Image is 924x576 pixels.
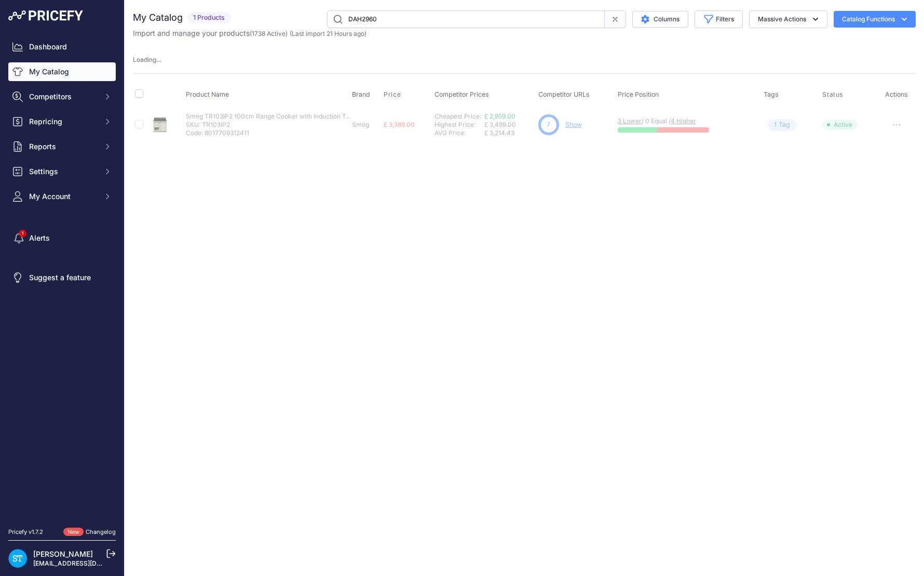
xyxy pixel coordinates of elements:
[618,117,642,125] a: 3 Lower
[29,91,97,102] span: Competitors
[29,191,97,202] span: My Account
[834,11,916,28] button: Catalog Functions
[352,121,380,129] p: Smeg
[8,137,116,156] button: Reports
[547,120,550,129] span: 7
[8,229,116,247] a: Alerts
[8,268,116,287] a: Suggest a feature
[764,90,779,98] span: Tags
[29,141,97,152] span: Reports
[33,559,142,567] a: [EMAIL_ADDRESS][DOMAIN_NAME]
[768,119,796,131] span: Tag
[186,112,352,121] p: Smeg TR103IP2 100cm Range Cooker with Induction Top
[774,120,777,130] span: 1
[252,30,286,37] a: 1738 Active
[63,528,84,536] span: New
[186,90,229,98] span: Product Name
[33,549,93,558] a: [PERSON_NAME]
[133,10,183,25] h2: My Catalog
[186,121,352,129] p: SKU: TR103IP2
[671,117,696,125] a: 4 Higher
[8,187,116,206] button: My Account
[290,30,366,37] span: (Last import 21 Hours ago)
[8,87,116,106] button: Competitors
[484,129,534,137] div: £ 3,214.43
[8,528,43,536] div: Pricefy v1.7.2
[250,30,288,37] span: ( )
[186,129,352,137] p: Code: 8017709312411
[8,37,116,515] nav: Sidebar
[8,162,116,181] button: Settings
[822,90,843,99] span: Status
[327,10,605,28] input: Search
[133,28,366,38] p: Import and manage your products
[632,11,688,28] button: Columns
[187,12,231,24] span: 1 Products
[822,90,845,99] button: Status
[8,112,116,131] button: Repricing
[695,10,743,28] button: Filters
[484,121,516,128] span: £ 3,499.00
[384,121,415,128] span: £ 3,389.00
[29,116,97,127] span: Repricing
[434,90,489,98] span: Competitor Prices
[538,90,590,98] span: Competitor URLs
[434,129,484,137] div: AVG Price:
[86,528,116,535] a: Changelog
[484,112,515,120] a: £ 2,959.00
[384,90,403,99] button: Price
[29,166,97,177] span: Settings
[133,56,161,63] span: Loading
[565,121,582,128] a: Show
[8,37,116,56] a: Dashboard
[8,62,116,81] a: My Catalog
[749,10,827,28] button: Massive Actions
[352,90,370,98] span: Brand
[434,121,484,129] div: Highest Price:
[618,117,753,125] p: / 0 Equal /
[822,120,858,130] span: Active
[156,56,161,63] span: ...
[434,112,481,120] a: Cheapest Price:
[384,90,401,99] span: Price
[8,10,83,21] img: Pricefy Logo
[618,90,659,98] span: Price Position
[885,90,908,98] span: Actions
